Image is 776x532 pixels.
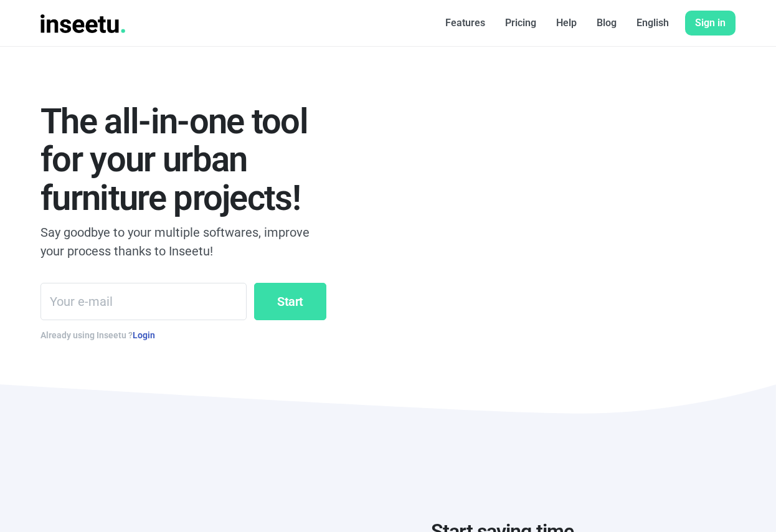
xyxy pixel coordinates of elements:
[254,283,326,320] input: Start
[505,17,536,29] font: Pricing
[40,14,125,33] img: INSEETU
[40,283,247,320] input: Your e-mail
[133,330,155,340] a: Login
[445,17,485,29] font: Features
[40,223,326,260] p: Say goodbye to your multiple softwares, improve your process thanks to Inseetu!
[556,17,577,29] font: Help
[40,103,326,218] h1: The all-in-one tool for your urban furniture projects!
[597,17,617,29] font: Blog
[435,11,495,36] a: Features
[587,11,627,36] a: Blog
[627,11,679,36] a: English
[695,17,726,29] font: Sign in
[685,11,736,36] a: Sign in
[40,330,155,340] span: Already using Inseetu ?
[546,11,587,36] a: Help
[495,11,546,36] a: Pricing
